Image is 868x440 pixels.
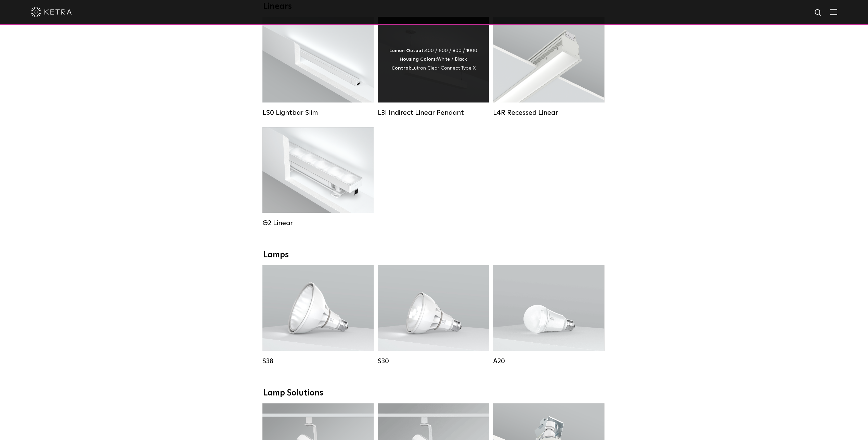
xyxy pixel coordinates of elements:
[378,109,489,117] div: L3I Indirect Linear Pendant
[262,17,374,117] a: LS0 Lightbar Slim Lumen Output:200 / 350Colors:White / BlackControl:X96 Controller
[263,250,605,260] div: Lamps
[378,265,489,365] a: S30 Lumen Output:1100Colors:White / BlackBase Type:E26 Edison Base / GU24Beam Angles:15° / 25° / ...
[262,109,374,117] div: LS0 Lightbar Slim
[31,7,72,17] img: ketra-logo-2019-white
[263,388,605,398] div: Lamp Solutions
[830,9,837,15] img: Hamburger%20Nav.svg
[493,265,604,365] a: A20 Lumen Output:600 / 800Colors:White / BlackBase Type:E26 Edison Base / GU24Beam Angles:Omni-Di...
[493,109,604,117] div: L4R Recessed Linear
[493,357,604,365] div: A20
[262,127,374,227] a: G2 Linear Lumen Output:400 / 700 / 1000Colors:WhiteBeam Angles:Flood / [GEOGRAPHIC_DATA] / Narrow...
[378,17,489,117] a: L3I Indirect Linear Pendant Lumen Output:400 / 600 / 800 / 1000Housing Colors:White / BlackContro...
[262,357,374,365] div: S38
[262,219,374,227] div: G2 Linear
[389,47,477,73] div: 400 / 600 / 800 / 1000 White / Black Lutron Clear Connect Type X
[378,357,489,365] div: S30
[391,66,411,71] strong: Control:
[493,17,604,117] a: L4R Recessed Linear Lumen Output:400 / 600 / 800 / 1000Colors:White / BlackControl:Lutron Clear C...
[389,48,425,53] strong: Lumen Output:
[262,265,374,365] a: S38 Lumen Output:1100Colors:White / BlackBase Type:E26 Edison Base / GU24Beam Angles:10° / 25° / ...
[400,57,437,62] strong: Housing Colors:
[814,9,822,17] img: search icon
